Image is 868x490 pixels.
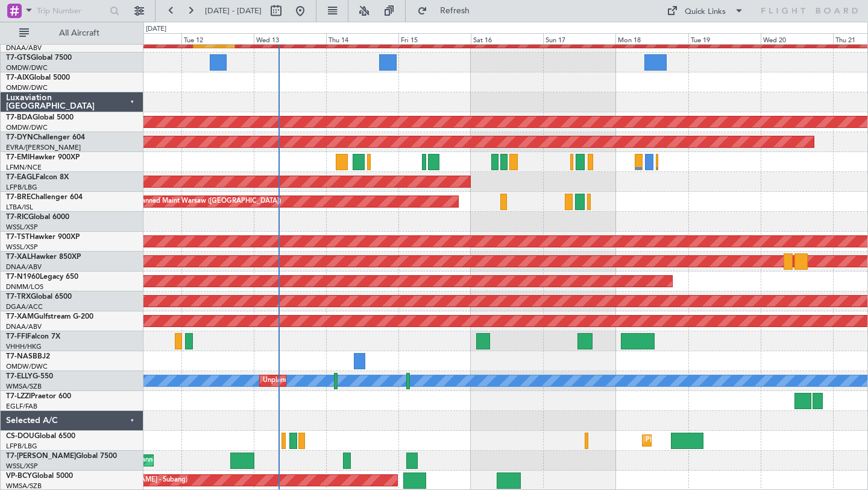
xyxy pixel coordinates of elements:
a: T7-BREChallenger 604 [6,194,83,201]
span: T7-N1960 [6,273,40,281]
span: T7-FFI [6,333,27,340]
span: T7-EMI [6,154,30,161]
div: Mon 11 [108,33,181,44]
span: T7-BRE [6,194,31,201]
span: VP-BCY [6,472,32,480]
div: Wed 20 [761,33,833,44]
a: CS-DOUGlobal 6500 [6,433,75,440]
a: T7-LZZIPraetor 600 [6,393,71,400]
div: Sun 17 [543,33,615,44]
span: T7-BDA [6,114,33,121]
a: OMDW/DWC [6,63,48,72]
a: VHHH/HKG [6,342,42,351]
span: T7-XAL [6,253,31,261]
a: DNAA/ABV [6,262,42,272]
a: T7-[PERSON_NAME]Global 7500 [6,453,117,460]
button: Refresh [412,1,484,21]
a: LTBA/ISL [6,203,33,212]
button: Quick Links [661,1,750,21]
span: T7-DYN [6,134,33,141]
span: T7-EAGL [6,174,36,181]
a: T7-TSTHawker 900XP [6,234,80,241]
div: Wed 13 [254,33,326,44]
div: Tue 19 [688,33,761,44]
a: OMDW/DWC [6,123,48,132]
span: T7-[PERSON_NAME] [6,453,76,460]
a: T7-ELLYG-550 [6,373,53,380]
a: T7-BDAGlobal 5000 [6,114,74,121]
div: Fri 15 [398,33,471,44]
a: LFPB/LBG [6,442,37,451]
div: [DATE] [146,24,166,34]
a: DNMM/LOS [6,282,43,291]
div: Unplanned Maint [GEOGRAPHIC_DATA] (Sultan [PERSON_NAME] [PERSON_NAME] - Subang) [263,372,552,390]
a: T7-GTSGlobal 7500 [6,54,72,62]
a: EGLF/FAB [6,402,37,411]
a: WMSA/SZB [6,382,42,391]
span: All Aircraft [31,29,127,37]
a: VP-BCYGlobal 5000 [6,472,73,480]
span: T7-LZZI [6,393,31,400]
a: T7-EAGLFalcon 8X [6,174,69,181]
span: T7-GTS [6,54,31,62]
a: T7-RICGlobal 6000 [6,214,69,221]
a: T7-XAMGulfstream G-200 [6,313,93,320]
a: T7-FFIFalcon 7X [6,333,60,340]
div: Planned Maint [GEOGRAPHIC_DATA] ([GEOGRAPHIC_DATA]) [646,431,835,450]
span: Refresh [430,7,480,15]
a: DNAA/ABV [6,43,42,52]
a: OMDW/DWC [6,83,48,92]
span: T7-ELLY [6,373,33,380]
a: T7-XALHawker 850XP [6,253,81,261]
div: Thu 14 [326,33,398,44]
span: T7-XAM [6,313,34,320]
div: Quick Links [685,6,726,18]
span: [DATE] - [DATE] [205,5,262,16]
span: T7-TST [6,234,30,241]
a: T7-DYNChallenger 604 [6,134,85,141]
div: Planned Maint Warsaw ([GEOGRAPHIC_DATA]) [136,192,281,211]
a: DGAA/ACC [6,302,43,311]
span: T7-RIC [6,214,28,221]
a: EVRA/[PERSON_NAME] [6,143,81,152]
a: T7-TRXGlobal 6500 [6,293,72,301]
a: T7-N1960Legacy 650 [6,273,78,281]
div: Tue 12 [181,33,254,44]
a: DNAA/ABV [6,322,42,331]
a: T7-NASBBJ2 [6,353,50,360]
span: T7-TRX [6,293,31,301]
input: Trip Number [37,2,106,20]
a: WSSL/XSP [6,223,38,232]
a: LFMN/NCE [6,163,42,172]
span: T7-AIX [6,74,29,81]
a: WSSL/XSP [6,462,38,471]
a: T7-EMIHawker 900XP [6,154,80,161]
div: Mon 18 [615,33,688,44]
a: WSSL/XSP [6,243,38,252]
button: All Aircraft [13,24,131,43]
a: OMDW/DWC [6,362,48,371]
a: T7-AIXGlobal 5000 [6,74,70,81]
span: CS-DOU [6,433,34,440]
span: T7-NAS [6,353,33,360]
a: LFPB/LBG [6,183,37,192]
div: Sat 16 [471,33,543,44]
